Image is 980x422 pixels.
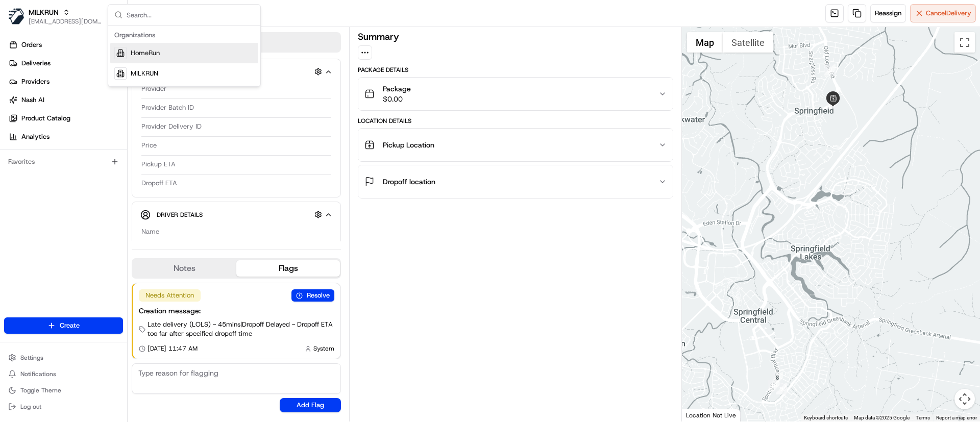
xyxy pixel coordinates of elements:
span: Pickup ETA [141,160,176,169]
a: Open this area in Google Maps (opens a new window) [684,408,718,421]
span: Create [60,321,80,330]
button: Toggle fullscreen view [954,32,975,53]
span: [DATE] 11:47 AM [148,344,198,353]
span: HomeRun [131,48,160,58]
img: Google [684,408,718,421]
span: Provider Batch ID [141,103,194,112]
span: Product Catalog [21,114,70,123]
span: MILKRUN [131,69,158,78]
h3: Summary [358,32,399,41]
button: [EMAIL_ADDRESS][DOMAIN_NAME] [29,17,102,26]
a: Analytics [4,129,127,145]
button: Package$0.00 [358,78,672,110]
span: Dropoff location [383,177,435,187]
span: Map data ©2025 Google [854,415,910,420]
div: 8 [772,372,783,383]
span: Dropoff ETA [141,179,177,188]
a: Deliveries [4,55,127,71]
div: 7 [827,97,838,109]
div: Location Details [358,117,673,125]
div: Package Details [358,66,673,74]
button: Show satellite imagery [723,32,773,53]
a: Product Catalog [4,110,127,127]
button: Dropoff location [358,165,672,198]
span: Deliveries [21,59,51,68]
div: Suggestions [108,26,260,86]
span: Pickup Location [383,140,434,150]
input: Search... [127,5,254,25]
button: MILKRUNMILKRUN[EMAIL_ADDRESS][DOMAIN_NAME] [4,4,106,29]
span: Log out [20,403,41,411]
button: Map camera controls [954,389,975,409]
div: 10 [768,380,779,391]
span: $0.00 [383,94,411,104]
span: Name [141,227,159,236]
div: Creation message: [139,306,334,316]
div: 6 [824,64,836,76]
button: Notes [133,260,236,277]
button: Notifications [4,367,123,381]
button: CancelDelivery [910,4,976,22]
button: Settings [4,351,123,365]
span: Providers [21,77,50,86]
button: Resolve [291,289,334,302]
span: Notifications [20,370,56,378]
span: Reassign [875,9,901,18]
span: Analytics [21,132,50,141]
span: Driver Details [157,211,203,219]
div: 9 [776,383,787,394]
div: Favorites [4,154,123,170]
span: Package [383,84,411,94]
a: Report a map error [936,415,977,420]
span: Provider Delivery ID [141,122,202,131]
a: Terms (opens in new tab) [916,415,930,420]
button: Driver Details [140,206,332,223]
button: Flags [236,260,340,277]
button: Reassign [870,4,906,22]
button: Pickup Location [358,129,672,161]
img: MILKRUN [8,8,24,24]
span: System [313,344,334,353]
button: Show street map [687,32,723,53]
button: Keyboard shortcuts [804,414,848,421]
span: Late delivery (LOLS) - 45mins | Dropoff Delayed - Dropoff ETA too far after specified dropoff time [148,320,334,338]
button: MILKRUN [29,7,59,17]
a: Nash AI [4,92,127,108]
button: Toggle Theme [4,383,123,398]
span: Toggle Theme [20,386,61,394]
button: Add Flag [280,398,341,412]
a: Providers [4,73,127,90]
button: Create [4,317,123,334]
div: Location Not Live [682,409,741,421]
span: Provider [141,84,166,93]
a: Orders [4,37,127,53]
button: Log out [4,400,123,414]
span: Price [141,141,157,150]
span: Nash AI [21,95,44,105]
div: Needs Attention [139,289,201,302]
span: Cancel Delivery [926,9,971,18]
span: Orders [21,40,42,49]
span: Settings [20,354,43,362]
div: Organizations [110,28,258,43]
